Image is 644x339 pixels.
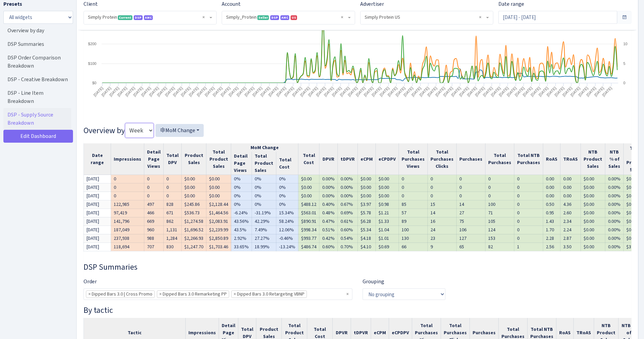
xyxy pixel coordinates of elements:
[399,226,428,234] td: 100
[376,175,399,183] td: $0.00
[182,209,206,217] td: $536.73
[3,86,71,108] a: DSP - Line Item Breakdown
[458,86,470,97] tspan: [DATE]
[164,86,176,97] tspan: [DATE]
[365,14,485,21] span: Simply Protein US
[514,209,543,217] td: 0
[319,217,338,226] td: 0.47%
[111,234,144,243] td: 237,938
[182,192,206,200] td: $0.00
[280,15,289,20] span: AMC
[231,243,252,251] td: 33.65%
[560,226,581,234] td: 2.24
[276,86,287,97] tspan: [DATE]
[298,217,319,226] td: $890.91
[361,11,493,24] span: Simply Protein US
[419,86,430,97] tspan: [DATE]
[252,226,276,234] td: 7.49%
[298,143,319,175] th: Total Cost
[206,143,231,175] th: Total Product Sales
[182,200,206,209] td: $245.86
[623,81,625,85] text: 0
[457,200,485,209] td: 14
[100,86,112,97] tspan: [DATE]
[84,143,111,175] th: Date range
[506,86,517,97] tspan: [DATE]
[543,200,560,209] td: 0.50
[231,209,252,217] td: -6.24%
[252,175,276,183] td: 0%
[111,175,144,183] td: 0
[307,86,318,97] tspan: [DATE]
[148,86,160,97] tspan: [DATE]
[206,217,231,226] td: $2,083.91
[144,192,164,200] td: 0
[299,86,311,97] tspan: [DATE]
[144,200,164,209] td: 497
[399,192,428,200] td: 0
[315,86,327,97] tspan: [DATE]
[411,86,422,97] tspan: [DATE]
[231,217,252,226] td: 43.56%
[581,143,605,175] th: NTB Product Sales
[111,143,144,175] th: Impressions
[298,226,319,234] td: $998.34
[84,200,111,209] td: [DATE]
[338,209,358,217] td: 0.69%
[623,42,627,46] text: 10
[252,217,276,226] td: 42.29%
[276,192,298,200] td: 0%
[543,209,560,217] td: 0.95
[341,14,343,21] span: Remove all items
[291,15,297,20] span: US
[172,86,183,97] tspan: [DATE]
[84,123,631,138] h3: Overview by
[111,217,144,226] td: 141,796
[204,86,215,97] tspan: [DATE]
[111,200,144,209] td: 122,985
[252,200,276,209] td: 0%
[428,226,457,234] td: 24
[109,86,120,97] tspan: [DATE]
[376,143,399,175] th: eCPDPV
[3,37,71,51] a: DSP Summaries
[543,143,560,175] th: RoAS
[144,217,164,226] td: 669
[387,86,398,97] tspan: [DATE]
[514,143,543,175] th: Total NTB Purchases
[93,86,104,97] tspan: [DATE]
[88,42,96,46] text: $200
[84,192,111,200] td: [DATE]
[231,143,298,152] th: MoM Change
[514,226,543,234] td: 0
[84,175,111,183] td: [DATE]
[164,226,182,234] td: 1,131
[298,209,319,217] td: $563.01
[457,175,485,183] td: 0
[522,86,533,97] tspan: [DATE]
[530,86,541,97] tspan: [DATE]
[276,217,298,226] td: 58.24%
[399,143,428,175] th: Total Purchases Views
[182,183,206,192] td: $0.00
[538,86,549,97] tspan: [DATE]
[116,86,128,97] tspan: [DATE]
[144,143,164,175] th: Detail Page Views
[376,217,399,226] td: $1.33
[428,183,457,192] td: 0
[252,183,276,192] td: 0%
[338,200,358,209] td: 0.67%
[376,200,399,209] td: $0.98
[514,217,543,226] td: 0
[514,175,543,183] td: 0
[376,192,399,200] td: $0.00
[144,234,164,243] td: 988
[560,175,581,183] td: 0.00
[399,200,428,209] td: 85
[268,86,279,97] tspan: [DATE]
[457,183,485,192] td: 0
[581,175,605,183] td: $0.00
[428,209,457,217] td: 14
[196,86,207,97] tspan: [DATE]
[376,183,399,192] td: $0.00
